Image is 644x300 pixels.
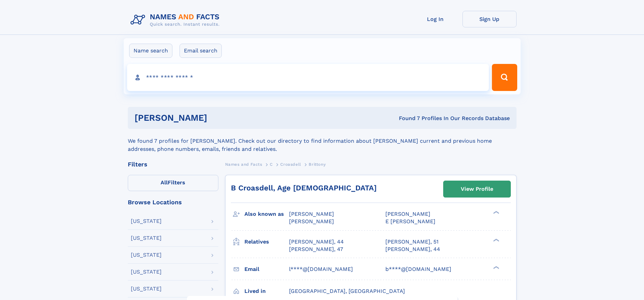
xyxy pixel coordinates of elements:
[385,211,430,217] span: [PERSON_NAME]
[128,11,225,29] img: Logo Names and Facts
[289,288,405,294] span: [GEOGRAPHIC_DATA], [GEOGRAPHIC_DATA]
[385,218,435,225] span: E [PERSON_NAME]
[127,64,489,91] input: search input
[385,246,440,253] a: [PERSON_NAME], 44
[462,11,517,27] a: Sign Up
[408,11,462,27] a: Log In
[244,236,289,248] h3: Relatives
[385,238,438,246] a: [PERSON_NAME], 51
[135,114,303,122] h1: [PERSON_NAME]
[280,162,301,167] span: Croasdell
[131,218,162,224] div: [US_STATE]
[244,285,289,297] h3: Lived in
[231,184,377,192] a: B Croasdell, Age [DEMOGRAPHIC_DATA]
[289,246,343,253] a: [PERSON_NAME], 47
[492,210,500,215] div: ❯
[280,160,301,168] a: Croasdell
[225,160,262,168] a: Names and Facts
[128,175,218,191] label: Filters
[492,238,500,242] div: ❯
[131,269,162,275] div: [US_STATE]
[492,64,517,91] button: Search Button
[180,44,222,58] label: Email search
[303,115,510,122] div: Found 7 Profiles In Our Records Database
[128,199,218,205] div: Browse Locations
[270,160,273,168] a: C
[244,263,289,275] h3: Email
[309,162,326,167] span: Brittony
[128,161,218,167] div: Filters
[244,208,289,220] h3: Also known as
[128,129,517,153] div: We found 7 profiles for [PERSON_NAME]. Check out our directory to find information about [PERSON_...
[444,181,510,197] a: View Profile
[492,265,500,270] div: ❯
[131,235,162,241] div: [US_STATE]
[289,218,334,225] span: [PERSON_NAME]
[131,252,162,258] div: [US_STATE]
[129,44,172,58] label: Name search
[131,286,162,292] div: [US_STATE]
[161,179,168,186] span: All
[289,211,334,217] span: [PERSON_NAME]
[289,238,344,246] a: [PERSON_NAME], 44
[270,162,273,167] span: C
[461,181,493,197] div: View Profile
